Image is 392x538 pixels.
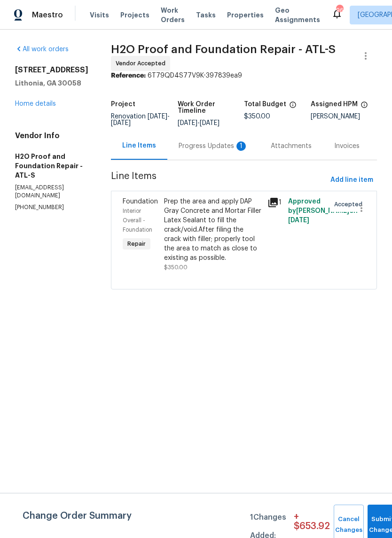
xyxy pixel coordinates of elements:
[111,120,131,126] span: [DATE]
[15,184,88,200] p: [EMAIL_ADDRESS][DOMAIN_NAME]
[15,46,69,53] a: All work orders
[120,10,149,20] span: Projects
[15,78,88,88] h5: Lithonia, GA 30058
[361,101,368,113] span: The hpm assigned to this work order.
[311,101,358,108] h5: Assigned HPM
[15,101,56,107] a: Home details
[111,172,327,189] span: Line Items
[124,239,149,249] span: Repair
[271,141,312,151] div: Attachments
[267,197,282,208] div: 1
[178,120,220,126] span: -
[111,101,135,108] h5: Project
[196,12,216,18] span: Tasks
[178,101,244,114] h5: Work Order Timeline
[289,101,297,113] span: The total cost of line items that have been proposed by Opendoor. This sum includes line items th...
[178,120,197,126] span: [DATE]
[148,113,167,120] span: [DATE]
[275,6,320,24] span: Geo Assignments
[32,10,63,20] span: Maestro
[111,113,170,126] span: Renovation
[164,265,188,270] span: $350.00
[200,120,220,126] span: [DATE]
[15,131,88,140] h4: Vendor Info
[330,174,373,186] span: Add line item
[123,198,158,205] span: Foundation
[116,59,169,68] span: Vendor Accepted
[15,65,88,75] h2: [STREET_ADDRESS]
[161,6,185,24] span: Work Orders
[236,141,246,151] div: 1
[327,172,377,189] button: Add line item
[111,72,146,79] b: Reference:
[111,71,377,80] div: 6T79QD4S77V9K-397839ea9
[15,203,88,211] p: [PHONE_NUMBER]
[311,113,377,120] div: [PERSON_NAME]
[122,141,156,150] div: Line Items
[111,113,170,126] span: -
[111,44,336,55] span: H2O Proof and Foundation Repair - ATL-S
[244,101,286,108] h5: Total Budget
[15,152,88,180] h5: H2O Proof and Foundation Repair - ATL-S
[288,198,358,224] span: Approved by [PERSON_NAME] on
[179,141,248,151] div: Progress Updates
[90,10,109,20] span: Visits
[164,197,262,263] div: Prep the area and apply DAP Gray Concrete and Mortar Filler Latex Sealant to fill the crack/void....
[334,200,366,209] span: Accepted
[227,10,264,20] span: Properties
[336,6,343,15] div: 96
[334,141,360,151] div: Invoices
[123,208,152,233] span: Interior Overall - Foundation
[288,217,309,224] span: [DATE]
[244,113,270,120] span: $350.00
